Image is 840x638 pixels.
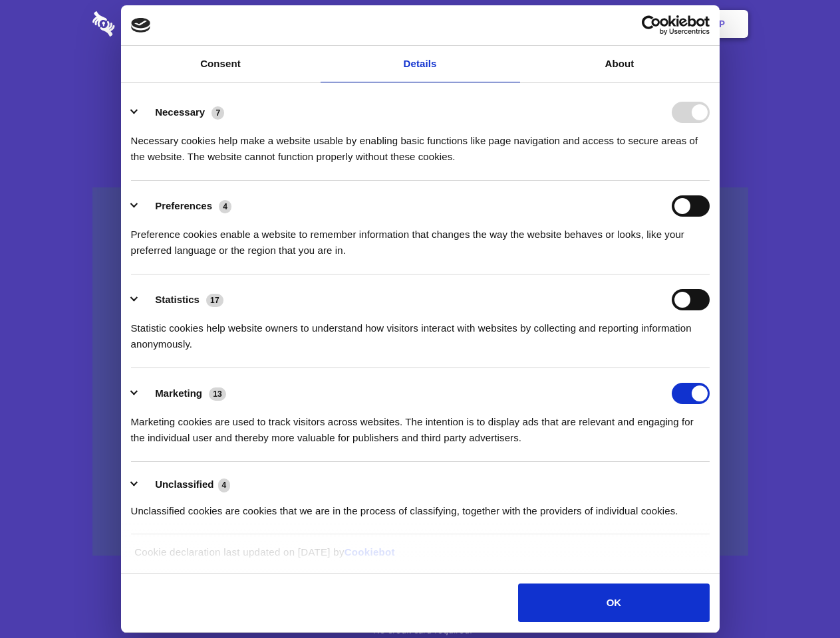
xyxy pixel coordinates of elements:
a: Details [321,46,520,82]
label: Statistics [155,294,200,305]
a: Login [603,3,661,45]
a: Usercentrics Cookiebot - opens in a new window [593,15,710,35]
div: Statistic cookies help website owners to understand how visitors interact with websites by collec... [131,310,710,352]
button: Marketing (13) [131,383,235,404]
a: Cookiebot [345,546,395,558]
a: Consent [121,46,321,82]
button: Necessary (7) [131,102,233,123]
a: Wistia video thumbnail [92,187,748,556]
a: About [520,46,720,82]
span: 4 [218,478,231,492]
img: logo-wordmark-white-trans-d4663122ce5f474addd5e946df7df03e33cb6a1c49d2221995e7729f52c070b2.svg [92,11,206,37]
div: Preference cookies enable a website to remember information that changes the way the website beha... [131,217,710,259]
span: 7 [211,106,224,120]
label: Marketing [155,387,202,399]
span: 13 [209,387,226,401]
span: 17 [206,294,223,307]
div: Cookie declaration last updated on [DATE] by [124,544,716,570]
div: Marketing cookies are used to track visitors across websites. The intention is to display ads tha... [131,404,710,446]
a: Pricing [390,3,448,45]
div: Unclassified cookies are cookies that we are in the process of classifying, together with the pro... [131,493,710,519]
div: Necessary cookies help make a website usable by enabling basic functions like page navigation and... [131,123,710,165]
span: 4 [219,200,231,213]
button: Preferences (4) [131,195,240,217]
iframe: Drift Widget Chat Controller [773,572,824,622]
a: Contact [539,3,601,45]
label: Necessary [155,106,205,118]
button: OK [518,584,709,622]
h4: Auto-redaction of sensitive data, encrypted data sharing and self-destructing private chats. Shar... [92,121,748,165]
button: Unclassified (4) [131,477,239,493]
img: logo [131,18,151,33]
label: Preferences [155,200,212,211]
h1: Eliminate Slack Data Loss. [92,60,748,108]
button: Statistics (17) [131,289,232,310]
